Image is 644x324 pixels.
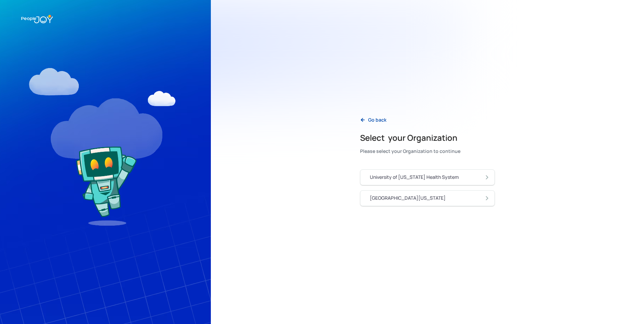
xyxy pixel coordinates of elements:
[368,117,386,123] div: Go back
[360,190,495,206] a: [GEOGRAPHIC_DATA][US_STATE]
[360,132,460,143] h2: Select your Organization
[370,195,446,201] div: [GEOGRAPHIC_DATA][US_STATE]
[360,147,460,156] div: Please select your Organization to continue
[355,113,392,127] a: Go back
[360,169,495,185] a: University of [US_STATE] Health System
[370,174,459,181] div: University of [US_STATE] Health System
